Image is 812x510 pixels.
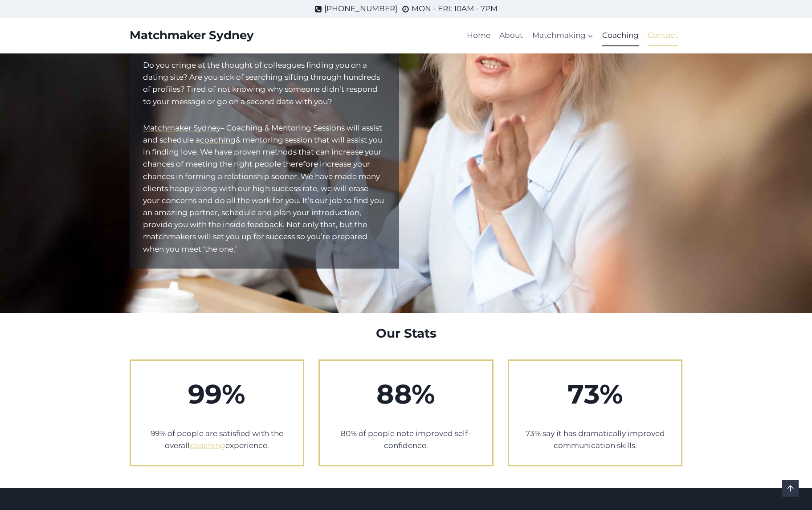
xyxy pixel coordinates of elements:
[522,428,668,452] p: 73% say it has dramatically improved communication skills.
[462,25,495,46] a: Home
[200,135,236,144] a: coaching
[190,441,225,450] a: coaching
[333,374,479,414] h2: 88%
[522,374,668,414] h2: 73%
[130,29,254,42] a: Matchmaker Sydney
[782,480,799,497] a: Scroll to top
[143,59,386,108] p: Do you cringe at the thought of colleagues finding you on a dating site? Are you sick of searchin...
[130,324,683,343] h2: Our Stats
[143,123,220,132] a: Matchmaker Sydney
[462,25,683,46] nav: Primary Navigation
[495,25,527,46] a: About
[598,25,643,46] a: Coaching
[324,3,397,15] span: [PHONE_NUMBER]
[144,374,290,414] h1: 99%
[643,25,682,46] a: Contact
[144,428,290,452] p: 99% of people are satisfied with the overall experience.
[143,122,386,255] p: – Coaching & Mentoring Sessions will assist and schedule a & mentoring session that will assist y...
[314,3,397,15] a: [PHONE_NUMBER]
[333,428,479,452] p: 80% of people note improved self-confidence.
[527,25,597,46] button: Child menu of Matchmaking
[412,3,498,15] span: MON - FRI: 10AM - 7PM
